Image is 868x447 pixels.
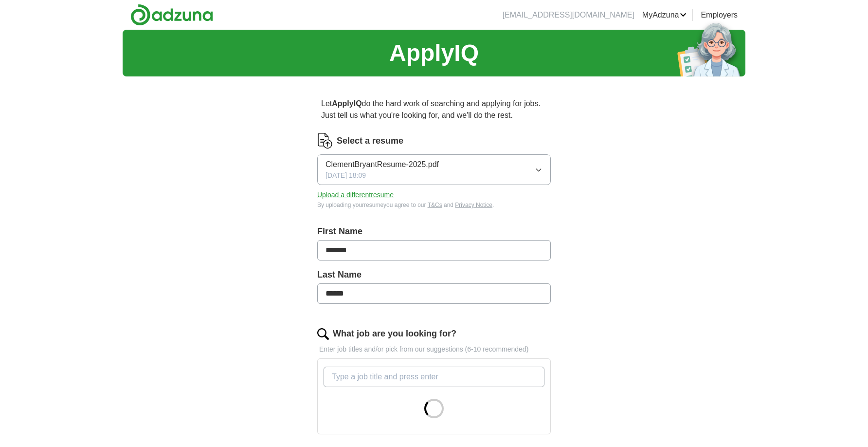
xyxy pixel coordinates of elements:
[317,344,551,354] p: Enter job titles and/or pick from our suggestions (6-10 recommended)
[130,4,213,26] img: Adzuna logo
[317,190,394,200] button: Upload a differentresume
[337,134,403,148] label: Select a resume
[317,225,551,238] label: First Name
[701,9,738,21] a: Employers
[317,94,551,125] p: Let do the hard work of searching and applying for jobs. Just tell us what you're looking for, an...
[503,9,634,21] li: [EMAIL_ADDRESS][DOMAIN_NAME]
[332,99,362,108] strong: ApplyIQ
[317,328,329,340] img: search.png
[333,327,456,340] label: What job are you looking for?
[325,170,366,181] span: [DATE] 18:09
[642,9,687,21] a: MyAdzuna
[317,154,551,185] button: ClementBryantResume-2025.pdf[DATE] 18:09
[317,201,551,209] div: By uploading your resume you agree to our and .
[455,202,492,208] a: Privacy Notice
[317,133,333,149] img: CV Icon
[428,202,442,208] a: T&Cs
[317,268,551,281] label: Last Name
[389,36,479,71] h1: ApplyIQ
[324,367,544,387] input: Type a job title and press enter
[325,159,439,170] span: ClementBryantResume-2025.pdf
